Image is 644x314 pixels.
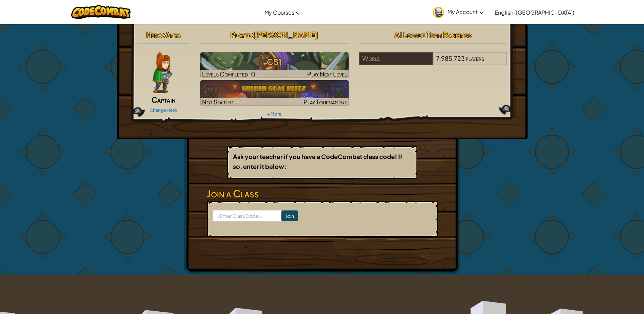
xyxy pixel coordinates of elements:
span: English ([GEOGRAPHIC_DATA]) [495,9,574,16]
img: captain-pose.png [152,52,172,93]
a: My Courses [261,3,304,21]
span: : [251,30,254,39]
span: My Account [447,8,484,15]
input: Join [281,210,298,221]
a: Not StartedPlay Tournament [200,80,349,106]
span: Levels Completed: 0 [202,70,255,78]
div: World [359,52,433,65]
img: CS1 [200,52,349,78]
a: + More [267,111,281,117]
b: Ask your teacher if you have a CodeCombat class code! If so, enter it below: [233,153,402,170]
span: Play Next Level [307,70,347,78]
span: players [466,54,484,62]
img: avatar [433,7,444,18]
a: Change Hero [150,107,177,113]
a: World7,985,723players [359,59,507,67]
span: [PERSON_NAME] [254,30,318,39]
span: Play Tournament [303,98,347,106]
span: Not Started [202,98,234,106]
h3: CS1 [200,54,349,69]
span: Anya [165,30,181,39]
a: Play Next Level [200,52,349,78]
img: Golden Goal [200,80,349,106]
span: 7,985,723 [436,54,465,62]
span: : [162,30,165,39]
h3: Join a Class [207,186,438,201]
span: My Courses [264,9,294,16]
span: Player [231,30,251,39]
img: CodeCombat logo [71,5,131,19]
span: Hero [146,30,162,39]
span: AI League Team Rankings [394,30,472,39]
span: Captain [151,95,176,104]
a: My Account [429,1,487,23]
a: English ([GEOGRAPHIC_DATA]) [491,3,578,21]
input: <Enter Class Code> [213,210,281,222]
